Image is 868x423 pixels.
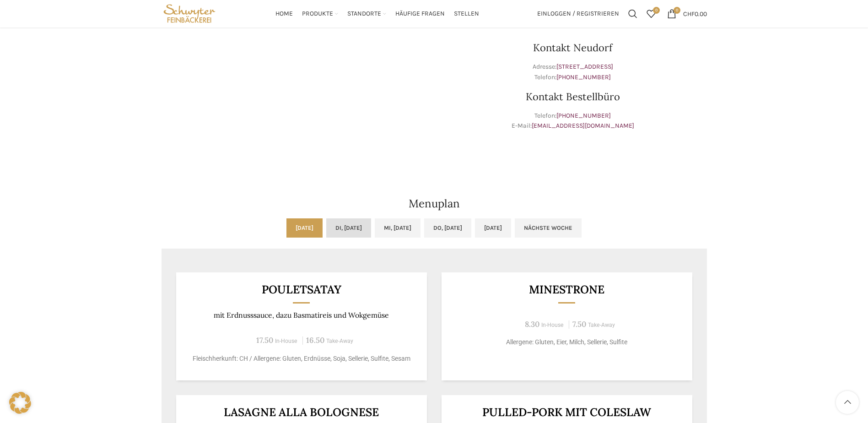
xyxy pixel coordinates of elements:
[588,322,615,328] span: Take-Away
[347,10,381,18] span: Standorte
[475,218,511,238] a: [DATE]
[286,218,323,238] a: [DATE]
[275,10,293,18] span: Home
[275,5,293,23] a: Home
[572,319,586,329] span: 7.50
[439,62,707,82] p: Adresse: Telefon:
[302,10,333,18] span: Produkte
[515,218,582,238] a: Nächste Woche
[275,338,297,344] span: In-House
[162,20,430,157] iframe: schwyter martinsbruggstrasse
[347,5,386,23] a: Standorte
[556,63,613,70] a: [STREET_ADDRESS]
[395,10,445,18] span: Häufige Fragen
[162,198,707,209] h2: Menuplan
[187,407,415,418] h3: LASAGNE ALLA BOLOGNESE
[624,5,642,23] a: Suchen
[836,391,859,414] a: Scroll to top button
[375,218,421,238] a: Mi, [DATE]
[642,5,660,23] a: 0
[187,354,415,363] p: Fleischherkunft: CH / Allergene: Gluten, Erdnüsse, Soja, Sellerie, Sulfite, Sesam
[256,335,273,345] span: 17.50
[533,5,624,23] a: Einloggen / Registrieren
[683,10,695,17] span: CHF
[222,5,532,23] div: Main navigation
[453,407,681,418] h3: Pulled-Pork mit Coleslaw
[326,338,353,344] span: Take-Away
[525,319,539,329] span: 8.30
[439,43,707,53] h3: Kontakt Neudorf
[439,111,707,131] p: Telefon: E-Mail:
[453,284,681,295] h3: Minestrone
[162,9,218,17] a: Site logo
[556,73,611,81] a: [PHONE_NUMBER]
[187,311,415,320] p: mit Erdnusssauce, dazu Basmatireis und Wokgemüse
[532,122,634,130] a: [EMAIL_ADDRESS][DOMAIN_NAME]
[306,335,324,345] span: 16.50
[541,322,564,328] span: In-House
[653,7,660,14] span: 0
[556,112,611,119] a: [PHONE_NUMBER]
[642,5,660,23] div: Meine Wunschliste
[683,10,707,17] bdi: 0.00
[454,10,479,18] span: Stellen
[453,337,681,347] p: Allergene: Gluten, Eier, Milch, Sellerie, Sulfite
[674,7,680,14] span: 0
[424,218,471,238] a: Do, [DATE]
[187,284,415,295] h3: Pouletsatay
[302,5,338,23] a: Produkte
[537,11,619,17] span: Einloggen / Registrieren
[326,218,371,238] a: Di, [DATE]
[395,5,445,23] a: Häufige Fragen
[663,5,712,23] a: 0 CHF0.00
[454,5,479,23] a: Stellen
[439,92,707,102] h3: Kontakt Bestellbüro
